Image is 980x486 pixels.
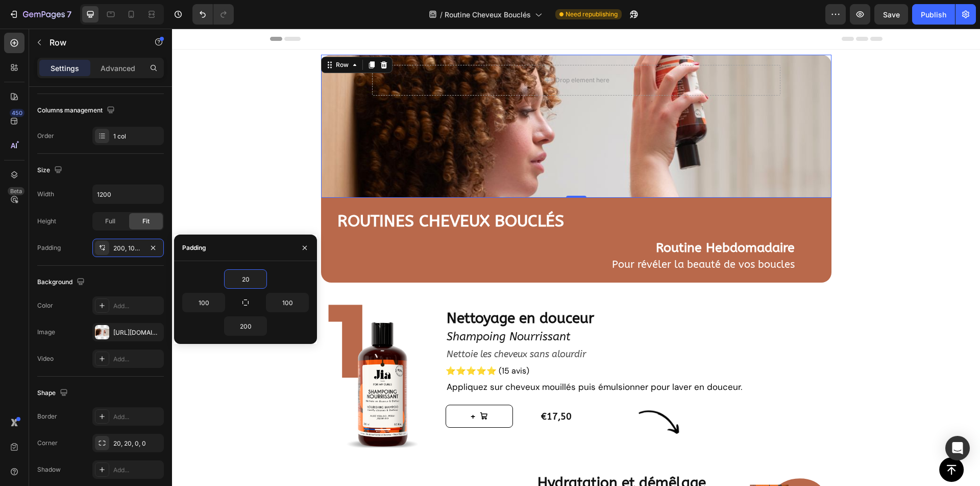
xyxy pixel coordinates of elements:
[37,301,53,310] div: Color
[113,355,161,364] div: Add...
[105,217,115,226] span: Full
[37,104,117,118] div: Columns management
[266,293,308,312] input: Auto
[37,217,56,226] div: Height
[298,380,304,395] div: +
[37,438,58,448] div: Corner
[50,36,136,49] p: Row
[101,63,135,74] p: Advanced
[182,243,206,252] div: Padding
[67,8,71,20] p: 7
[93,185,163,203] input: Auto
[274,376,341,399] button: +
[183,293,225,312] input: Auto
[37,354,54,363] div: Video
[275,353,570,364] span: Appliquez sur cheveux mouillés puis émulsionner pour laver en douceur.
[149,280,273,445] img: Shampoing Nourrissant - Jia Paris
[37,190,54,199] div: Width
[192,4,234,25] div: Undo/Redo
[37,386,70,400] div: Shape
[10,109,24,117] div: 450
[113,132,161,141] div: 1 col
[113,328,161,337] div: [URL][DOMAIN_NAME]
[945,436,970,460] div: Open Intercom Messenger
[274,300,644,317] a: Shampoing Nourrissant
[155,235,196,388] p: 1
[113,302,161,311] div: Add...
[440,9,443,20] span: /
[445,9,531,20] span: Routine Cheveux Bouclés
[113,412,161,422] div: Add...
[225,317,266,335] input: Auto
[275,320,414,331] span: Nettoie les cheveux sans alourdir
[37,275,87,289] div: Background
[37,131,54,141] div: Order
[883,10,900,19] span: Save
[383,48,437,56] div: Drop element here
[874,4,908,25] button: Save
[566,10,618,19] span: Need republishing
[37,164,64,177] div: Size
[113,466,161,475] div: Add...
[37,243,61,252] div: Padding
[142,217,150,226] span: Fit
[37,412,57,421] div: Border
[274,336,357,349] div: ⭐⭐⭐⭐⭐ (15 avis)
[274,334,357,351] button: ⭐⭐⭐⭐⭐ (15 avis)
[37,328,55,337] div: Image
[113,244,143,253] div: 200, 100, 200, 100
[164,179,644,206] h1: Routines CHeveux BOUCLés
[484,212,623,227] strong: Routine Hebdomadaire
[921,9,946,20] div: Publish
[172,29,980,486] iframe: Design area
[162,32,179,41] div: Row
[274,280,644,300] h3: Nettoyage en douceur
[8,187,24,195] div: Beta
[912,4,955,25] button: Publish
[37,465,61,474] div: Shadow
[463,376,514,409] img: gempages_519153260582405008-caf5fedf-fc59-4a47-9111-cafca0d3cccf.png
[113,439,161,448] div: 20, 20, 0, 0
[225,270,266,288] input: Auto
[4,4,76,25] button: 7
[165,229,623,243] p: Pour révéler la beauté de vos boucles
[368,381,459,395] div: €17,50
[51,63,79,74] p: Settings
